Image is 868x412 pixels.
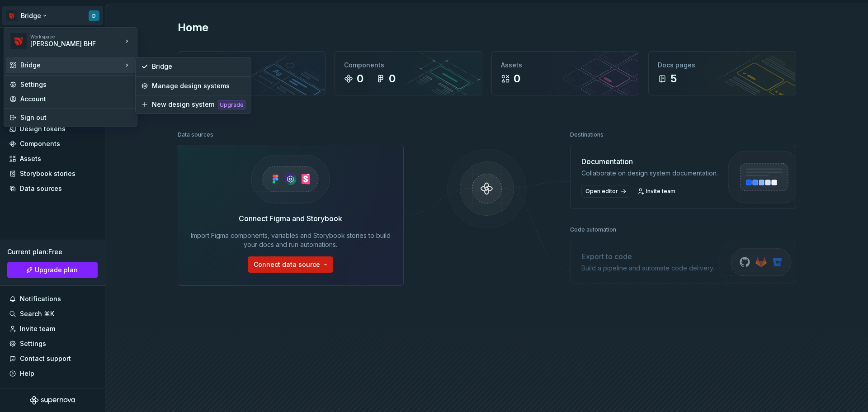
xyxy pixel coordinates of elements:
[30,39,107,48] div: [PERSON_NAME] BHF
[20,61,123,70] div: Bridge
[10,33,27,49] img: 3f850d6b-8361-4b34-8a82-b945b4d8a89b.png
[20,80,132,89] div: Settings
[218,100,245,109] div: Upgrade
[20,95,132,104] div: Account
[152,100,214,109] div: New design system
[152,81,245,90] div: Manage design systems
[152,62,245,71] div: Bridge
[20,113,132,122] div: Sign out
[30,34,123,39] div: Workspace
